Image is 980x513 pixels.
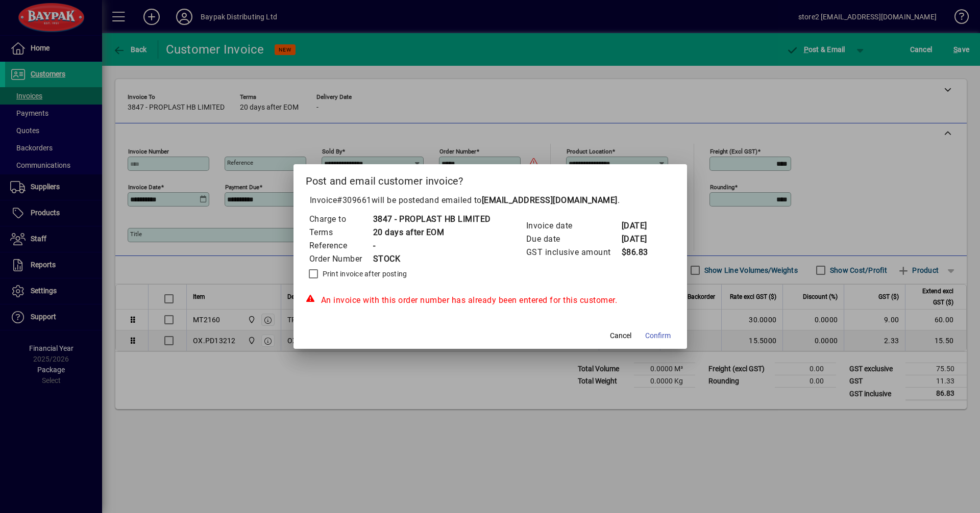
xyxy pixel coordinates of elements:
td: [DATE] [621,219,662,233]
div: An invoice with this order number has already been entered for this customer. [306,294,675,306]
label: Print invoice after posting [321,269,407,279]
td: Due date [526,233,621,246]
td: [DATE] [621,233,662,246]
td: Reference [309,239,373,252]
button: Cancel [604,326,637,345]
td: - [373,239,491,252]
p: Invoice will be posted . [306,194,675,207]
td: Invoice date [526,219,621,233]
h2: Post and email customer invoice? [293,164,687,194]
span: and emailed to [425,195,618,205]
td: $86.83 [621,246,662,259]
td: GST inclusive amount [526,246,621,259]
td: STOCK [373,252,491,266]
span: Cancel [610,330,631,341]
b: [EMAIL_ADDRESS][DOMAIN_NAME] [482,195,618,205]
button: Confirm [641,326,675,345]
td: 20 days after EOM [373,226,491,239]
span: Confirm [645,330,671,341]
td: Order Number [309,252,373,266]
td: Charge to [309,213,373,226]
td: Terms [309,226,373,239]
td: 3847 - PROPLAST HB LIMITED [373,213,491,226]
span: #309661 [337,195,372,205]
